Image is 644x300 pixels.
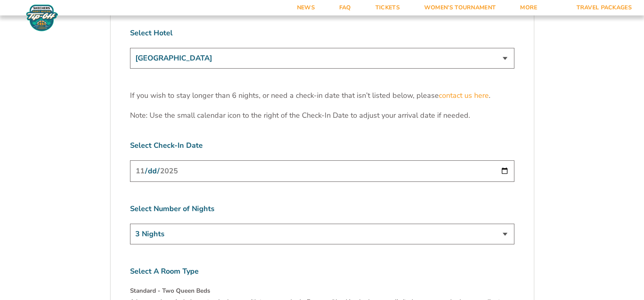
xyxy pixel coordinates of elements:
img: Fort Myers Tip-Off [24,4,60,32]
a: contact us here [439,91,489,101]
p: If you wish to stay longer than 6 nights, or need a check-in date that isn’t listed below, please . [130,91,514,101]
p: Note: Use the small calendar icon to the right of the Check-In Date to adjust your arrival date i... [130,110,514,121]
label: Select Number of Nights [130,204,514,214]
label: Select Check-In Date [130,140,514,151]
label: Select A Room Type [130,266,514,276]
h4: Standard - Two Queen Beds [130,287,514,295]
label: Select Hotel [130,28,514,38]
